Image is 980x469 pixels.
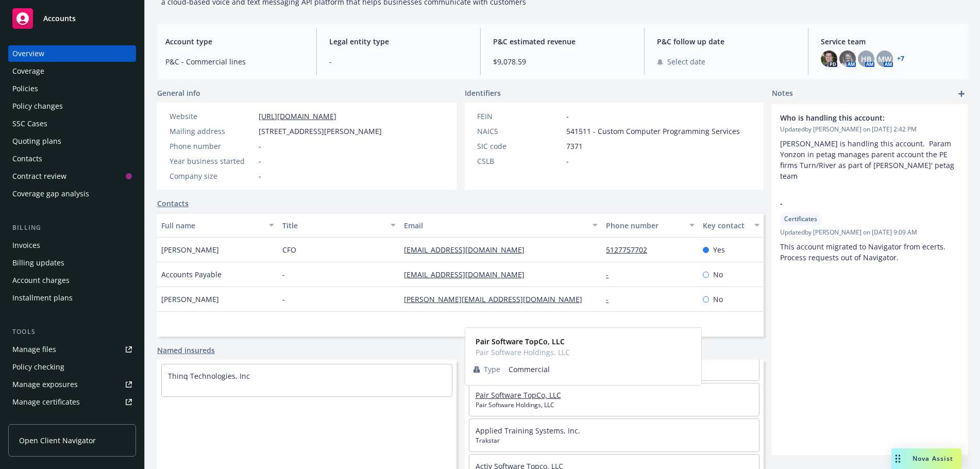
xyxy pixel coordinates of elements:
[821,36,959,47] span: Service team
[8,45,136,62] a: Overview
[168,371,250,381] a: Thinq Technologies, Inc
[8,150,136,167] a: Contacts
[19,435,96,446] span: Open Client Navigator
[282,220,384,231] div: Title
[509,364,693,375] span: Commercial
[476,337,565,346] strong: Pair Software TopCo, LLC
[780,112,933,123] span: Who is handling this account:
[465,88,501,98] span: Identifiers
[713,269,723,280] span: No
[12,186,89,202] div: Coverage gap analysis
[165,56,304,67] span: P&C - Commercial lines
[8,115,136,132] a: SSC Cases
[12,394,80,410] div: Manage certificates
[477,141,562,152] div: SIC code
[8,272,136,289] a: Account charges
[780,198,933,209] span: -
[404,270,533,279] a: [EMAIL_ADDRESS][DOMAIN_NAME]
[861,54,871,64] span: HB
[780,139,956,181] span: [PERSON_NAME] is handling this account. Param Yonzon in petag manages parent account the PE firms...
[772,190,968,271] div: -CertificatesUpdatedby [PERSON_NAME] on [DATE] 9:09 AMThis account migrated to Navigator from ece...
[606,270,617,279] a: -
[566,156,569,166] span: -
[282,244,296,255] span: CFO
[259,156,261,166] span: -
[12,255,64,271] div: Billing updates
[12,63,44,79] div: Coverage
[8,411,136,428] a: Manage BORs
[8,376,136,393] span: Manage exposures
[12,80,38,97] div: Policies
[8,223,136,233] div: Billing
[8,359,136,375] a: Policy checking
[493,56,632,67] span: $9,078.59
[8,290,136,306] a: Installment plans
[913,454,953,463] span: Nova Assist
[772,104,968,190] div: Who is handling this account:Updatedby [PERSON_NAME] on [DATE] 2:42 PM[PERSON_NAME] is handling t...
[161,220,263,231] div: Full name
[476,400,753,410] span: Pair Software Holdings, LLC
[170,141,255,152] div: Phone number
[170,171,255,181] div: Company size
[282,269,285,280] span: -
[12,411,61,428] div: Manage BORs
[891,448,904,469] div: Drag to move
[12,168,66,185] div: Contract review
[780,125,959,134] span: Updated by [PERSON_NAME] on [DATE] 2:42 PM
[8,133,136,149] a: Quoting plans
[657,36,796,47] span: P&C follow up date
[667,56,705,67] span: Select date
[12,290,73,306] div: Installment plans
[476,426,580,435] a: Applied Training Systems, Inc.
[8,341,136,358] a: Manage files
[12,341,56,358] div: Manage files
[713,294,723,305] span: No
[8,168,136,185] a: Contract review
[839,51,856,67] img: photo
[8,327,136,337] div: Tools
[8,394,136,410] a: Manage certificates
[400,213,602,238] button: Email
[606,220,683,231] div: Phone number
[8,255,136,271] a: Billing updates
[12,98,63,114] div: Policy changes
[12,115,47,132] div: SSC Cases
[897,56,904,62] a: +7
[713,244,725,255] span: Yes
[259,171,261,181] span: -
[404,294,590,304] a: [PERSON_NAME][EMAIL_ADDRESS][DOMAIN_NAME]
[493,36,632,47] span: P&C estimated revenue
[170,111,255,122] div: Website
[891,448,961,469] button: Nova Assist
[12,376,78,393] div: Manage exposures
[602,213,699,238] button: Phone number
[476,390,561,400] a: Pair Software TopCo, LLC
[170,126,255,137] div: Mailing address
[329,56,468,67] span: -
[780,242,948,262] span: This account migrated to Navigator from ecerts. Process requests out of Navigator.
[12,237,40,254] div: Invoices
[157,213,278,238] button: Full name
[165,36,304,47] span: Account type
[43,14,76,23] span: Accounts
[161,244,219,255] span: [PERSON_NAME]
[259,111,336,121] a: [URL][DOMAIN_NAME]
[8,63,136,79] a: Coverage
[259,126,382,137] span: [STREET_ADDRESS][PERSON_NAME]
[8,237,136,254] a: Invoices
[329,36,468,47] span: Legal entity type
[12,272,70,289] div: Account charges
[476,436,753,445] span: Trakstar
[259,141,261,152] span: -
[12,359,64,375] div: Policy checking
[699,213,764,238] button: Key contact
[161,269,222,280] span: Accounts Payable
[477,156,562,166] div: CSLB
[8,80,136,97] a: Policies
[404,245,533,255] a: [EMAIL_ADDRESS][DOMAIN_NAME]
[278,213,399,238] button: Title
[606,245,655,255] a: 5127757702
[157,345,215,356] a: Named insureds
[955,88,968,100] a: add
[404,220,586,231] div: Email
